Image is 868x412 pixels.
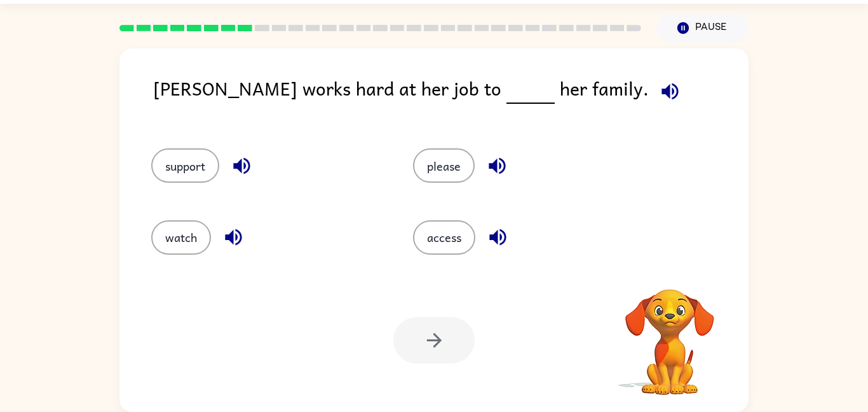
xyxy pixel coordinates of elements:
video: Your browser must support playing .mp4 files to use Literably. Please try using another browser. [606,269,733,397]
button: please [413,148,475,183]
button: support [151,148,219,183]
button: Pause [656,13,749,43]
button: watch [151,220,211,255]
div: [PERSON_NAME] works hard at her job to her family. [153,74,749,123]
button: access [413,220,475,255]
